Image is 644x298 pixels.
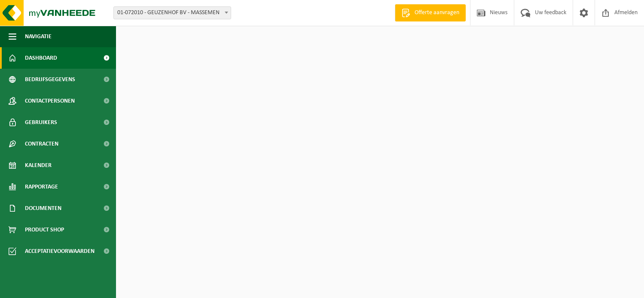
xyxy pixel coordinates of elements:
span: 01-072010 - GEUZENHOF BV - MASSEMEN [114,7,231,19]
span: Product Shop [25,219,64,240]
span: Dashboard [25,47,57,69]
span: Bedrijfsgegevens [25,69,75,90]
span: Gebruikers [25,112,57,133]
span: Acceptatievoorwaarden [25,240,95,262]
span: Contactpersonen [25,90,75,112]
span: Kalender [25,155,52,176]
span: Navigatie [25,26,52,47]
span: Offerte aanvragen [412,9,461,17]
a: Offerte aanvragen [395,4,466,21]
span: Contracten [25,133,58,155]
span: Rapportage [25,176,58,198]
span: 01-072010 - GEUZENHOF BV - MASSEMEN [113,6,231,19]
span: Documenten [25,198,61,219]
